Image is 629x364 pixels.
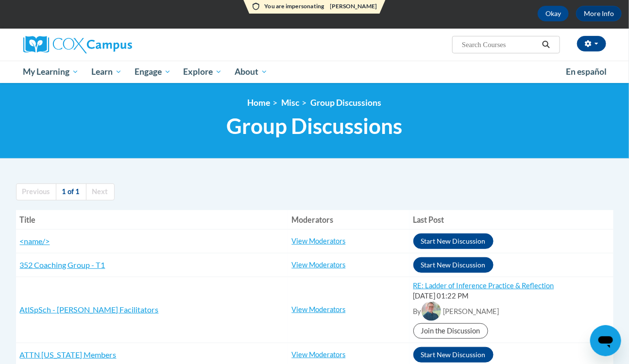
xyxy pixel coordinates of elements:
span: Moderators [292,215,334,224]
iframe: Button to launch messaging window [590,325,621,356]
span: About [235,66,268,78]
span: Group Discussions [227,113,403,139]
span: Learn [91,66,122,78]
a: My Learning [17,61,85,83]
span: My Learning [23,66,79,78]
a: View Moderators [292,237,346,245]
nav: Page navigation col-md-12 [16,183,613,200]
a: 1 of 1 [56,183,86,200]
a: Join the Discussion [413,323,488,339]
a: AtlSpSch - [PERSON_NAME] Facilitators [20,305,159,314]
a: Engage [128,61,177,83]
a: Group Discussions [311,98,382,108]
span: Engage [135,66,171,78]
div: [DATE] 01:22 PM [413,291,610,301]
span: By [413,307,422,315]
img: Cox Campus [23,36,132,53]
button: Search [539,39,553,50]
button: Start New Discussion [413,347,493,363]
button: Okay [538,6,569,21]
input: Search Courses [461,39,539,50]
a: Previous [16,183,56,200]
a: View Moderators [292,350,346,359]
a: Home [248,98,271,108]
span: [PERSON_NAME] [443,307,499,315]
a: ATTN [US_STATE] Members [20,350,117,359]
span: Last Post [413,215,444,224]
a: 352 Coaching Group - T1 [20,260,105,269]
div: Main menu [9,61,621,83]
span: Title [20,215,36,224]
a: Learn [85,61,128,83]
span: Explore [183,66,222,78]
a: View Moderators [292,305,346,314]
a: About [228,61,274,83]
a: <name/> [20,236,50,246]
img: Nathan Thompson [422,301,441,321]
a: En español [560,62,613,82]
span: En español [566,66,607,77]
span: Misc [282,98,300,108]
a: More Info [576,6,622,21]
button: Account Settings [577,36,606,51]
a: RE: Ladder of Inference Practice & Reflection [413,281,554,290]
a: Cox Campus [23,36,208,53]
a: Next [86,183,115,200]
a: View Moderators [292,261,346,269]
button: Start New Discussion [413,257,493,273]
button: Start New Discussion [413,233,493,249]
a: Explore [177,61,228,83]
